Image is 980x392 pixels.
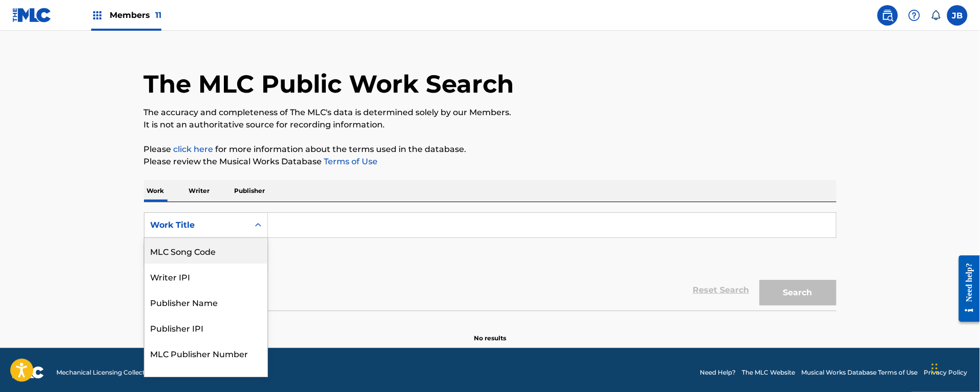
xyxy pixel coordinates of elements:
a: Musical Works Database Terms of Use [802,368,918,377]
p: No results [474,321,506,343]
div: Work Title [151,219,243,231]
iframe: Chat Widget [929,343,980,392]
div: User Menu [947,5,968,26]
p: The accuracy and completeness of The MLC's data is determined solely by our Members. [144,106,837,119]
img: Top Rightsholders [91,9,103,21]
div: Writer IPI [144,264,267,289]
span: Mechanical Licensing Collective © 2025 [56,368,175,377]
p: Work [144,180,168,202]
span: 11 [155,10,161,20]
p: It is not an authoritative source for recording information. [144,119,837,131]
form: Search Form [144,212,837,311]
a: The MLC Website [742,368,796,377]
div: Work Title [144,366,267,391]
span: Members [110,9,161,21]
a: Need Help? [700,368,736,377]
img: help [908,9,921,21]
div: Drag [932,353,938,384]
img: MLC Logo [12,8,52,23]
a: Terms of Use [322,157,378,166]
div: Notifications [931,10,941,20]
a: click here [174,144,214,154]
p: Publisher [232,180,268,202]
img: search [882,9,894,21]
div: Publisher IPI [144,315,267,340]
p: Writer [186,180,213,202]
div: Publisher Name [144,289,267,315]
div: MLC Publisher Number [144,340,267,366]
a: Privacy Policy [924,368,968,377]
h1: The MLC Public Work Search [144,69,514,99]
div: Help [904,5,925,26]
p: Please review the Musical Works Database [144,156,837,168]
div: MLC Song Code [144,238,267,264]
a: Public Search [878,5,898,26]
p: Please for more information about the terms used in the database. [144,143,837,156]
iframe: Resource Center [951,247,980,330]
